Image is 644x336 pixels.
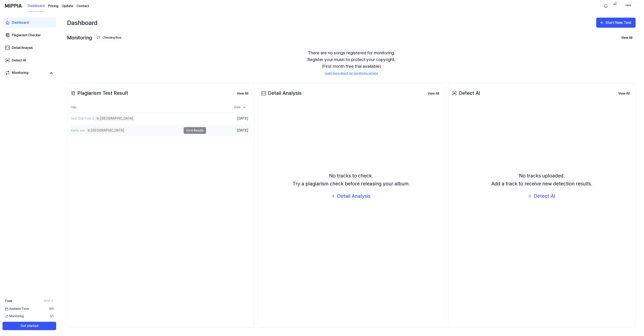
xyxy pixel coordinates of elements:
[612,2,639,9] button: profileremi
[12,20,29,25] div: Dashboard
[44,299,54,303] a: More
[233,104,248,111] div: Date
[615,89,633,98] a: View All
[618,34,636,42] button: View All
[95,116,135,121] div: In [GEOGRAPHIC_DATA]
[71,128,85,133] div: instru xxx
[49,307,54,311] span: 3 / 5
[525,191,559,201] button: Detect AI
[70,89,128,97] div: Plagiarism Test Result
[424,89,442,98] button: View All
[234,89,252,98] a: View All
[325,71,378,76] a: Learn more about our monitoring service
[596,18,636,28] button: Start New Test
[603,3,608,8] img: 알림
[534,192,555,200] div: Detect AI
[614,2,619,10] img: profile
[94,34,125,41] button: Checking Now
[5,70,47,76] a: Monitoring
[70,103,206,113] th: Title
[3,55,56,65] a: Detect AI
[67,16,97,29] div: Dashboard
[12,33,41,38] div: Plagiarism Checker
[71,116,94,121] div: test final fonk 2
[424,89,442,98] a: View All
[206,113,252,125] td: [DATE]
[50,314,54,318] span: 1 / 1
[5,314,24,318] span: Monitoring
[67,34,125,42] div: Monitoring
[67,44,636,81] div: There are no songs registered for monitoring. Register your music to protect your copyright. (Fir...
[491,172,592,188] div: No tracks uploaded. Add a track to receive new detection results.
[3,30,56,40] a: Plagiarism Checker
[12,45,33,50] div: Detail Anaysis
[12,58,26,63] div: Detect AI
[12,70,29,76] div: Monitoring
[293,172,410,188] div: No tracks to check. Try a plagiarism check before releasing your album.
[206,125,252,137] td: [DATE]
[5,307,29,311] span: Available Tests
[260,89,301,97] div: Detail Analysis
[5,298,12,303] span: Free
[620,3,636,8] div: remi
[328,191,375,201] button: Detail Analysis
[615,89,633,98] button: View All
[48,4,58,9] a: Pricing
[234,89,252,98] button: View All
[3,43,56,53] a: Detail Anaysis
[451,89,480,97] div: Detect AI
[77,4,89,9] a: Contact
[62,4,73,9] a: Update
[28,0,45,12] a: Dashboard
[86,128,126,133] div: In [GEOGRAPHIC_DATA]
[3,322,56,330] button: Get started
[337,192,371,200] div: Detail Analysis
[3,18,56,28] a: Dashboard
